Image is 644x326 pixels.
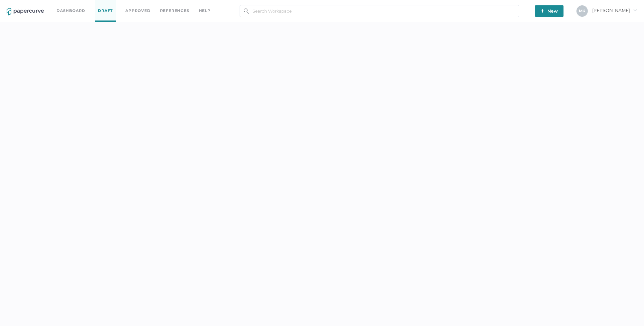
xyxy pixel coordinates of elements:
[57,7,85,14] a: Dashboard
[160,7,189,14] a: References
[535,5,563,17] button: New
[244,9,249,14] img: search.bf03fe8b.svg
[633,8,637,12] i: arrow_right
[199,7,211,14] div: help
[592,8,637,13] span: [PERSON_NAME]
[541,5,558,17] span: New
[125,7,150,14] a: Approved
[579,9,585,13] span: M K
[541,9,544,13] img: plus-white.e19ec114.svg
[240,5,519,17] input: Search Workspace
[7,8,44,15] img: papercurve-logo-colour.7244d18c.svg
